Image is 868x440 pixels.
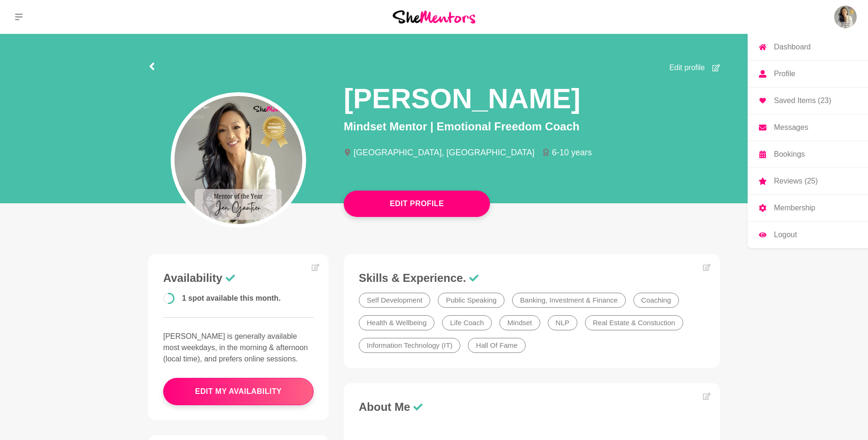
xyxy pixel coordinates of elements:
[344,148,542,157] li: [GEOGRAPHIC_DATA], [GEOGRAPHIC_DATA]
[748,61,868,87] a: Profile
[774,97,831,104] p: Saved Items (23)
[834,6,857,28] img: Jen Gautier
[344,118,720,135] p: Mindset Mentor | Emotional Freedom Coach
[669,62,705,73] span: Edit profile
[393,10,475,23] img: She Mentors Logo
[359,400,705,414] h3: About Me
[344,191,490,217] button: Edit Profile
[774,231,797,239] p: Logout
[182,294,281,302] span: 1 spot available this month.
[748,114,868,141] a: Messages
[748,141,868,168] a: Bookings
[774,43,811,51] p: Dashboard
[359,271,705,285] h3: Skills & Experience.
[834,6,857,28] a: Jen Gautier DashboardProfileSaved Items (23)MessagesBookingsReviews (25)MembershipLogout
[748,34,868,60] a: Dashboard
[163,331,314,365] p: [PERSON_NAME] is generally available most weekdays, in the morning & afternoon (local time), and ...
[344,81,580,116] h1: [PERSON_NAME]
[774,204,815,212] p: Membership
[774,124,808,131] p: Messages
[774,70,795,78] p: Profile
[774,177,818,185] p: Reviews (25)
[774,151,805,158] p: Bookings
[163,271,314,285] h3: Availability
[748,88,868,114] a: Saved Items (23)
[542,148,600,157] li: 6-10 years
[748,168,868,194] a: Reviews (25)
[163,378,314,405] button: edit my availability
